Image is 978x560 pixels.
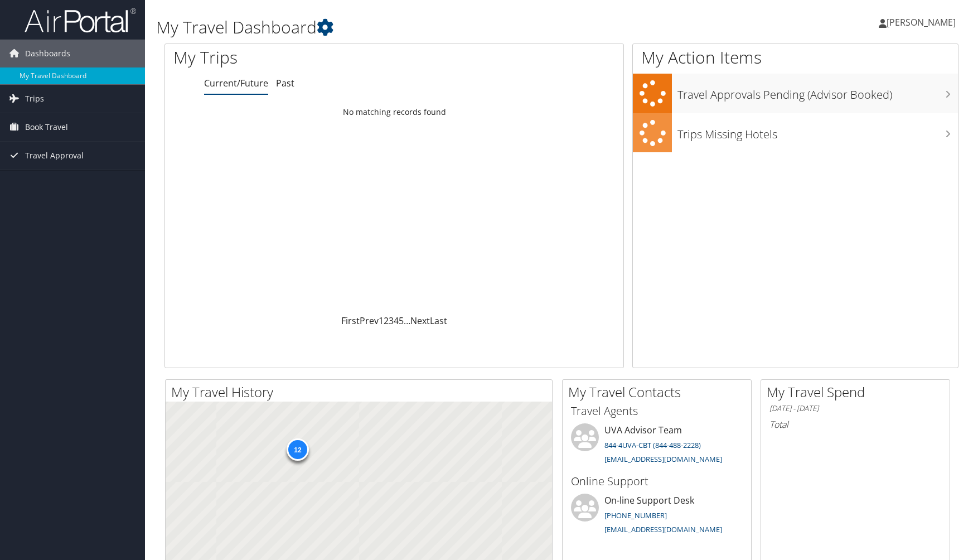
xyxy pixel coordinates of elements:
a: [PERSON_NAME] [879,6,967,39]
h3: Online Support [571,474,743,489]
img: airportal-logo.png [25,7,136,33]
a: First [341,315,360,327]
h2: My Travel History [171,383,552,402]
a: [EMAIL_ADDRESS][DOMAIN_NAME] [604,524,722,534]
a: Trips Missing Hotels [633,113,958,153]
a: 1 [379,315,384,327]
h3: Travel Agents [571,403,743,419]
span: Book Travel [25,113,68,141]
h3: Travel Approvals Pending (Advisor Booked) [677,81,958,103]
li: UVA Advisor Team [565,423,748,469]
a: [PHONE_NUMBER] [604,510,667,520]
a: [EMAIL_ADDRESS][DOMAIN_NAME] [604,454,722,464]
h6: Total [769,418,941,431]
a: Past [276,77,294,89]
span: [PERSON_NAME] [887,16,956,28]
a: 3 [389,315,394,327]
span: Dashboards [25,40,70,67]
h1: My Trips [173,46,424,69]
a: 844-4UVA-CBT (844-488-2228) [604,440,701,450]
h3: Trips Missing Hotels [677,121,958,142]
h2: My Travel Spend [767,383,950,402]
span: Travel Approval [25,142,84,170]
span: … [404,315,410,327]
li: On-line Support Desk [565,494,748,539]
a: Prev [360,315,379,327]
td: No matching records found [165,102,623,122]
div: 12 [287,438,309,461]
a: Next [410,315,430,327]
a: Last [430,315,447,327]
h1: My Travel Dashboard [156,16,696,39]
h1: My Action Items [633,46,958,69]
a: 4 [394,315,399,327]
h2: My Travel Contacts [568,383,751,402]
span: Trips [25,85,44,113]
a: Travel Approvals Pending (Advisor Booked) [633,74,958,113]
a: Current/Future [204,77,268,89]
a: 5 [399,315,404,327]
h6: [DATE] - [DATE] [769,403,941,414]
a: 2 [384,315,389,327]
